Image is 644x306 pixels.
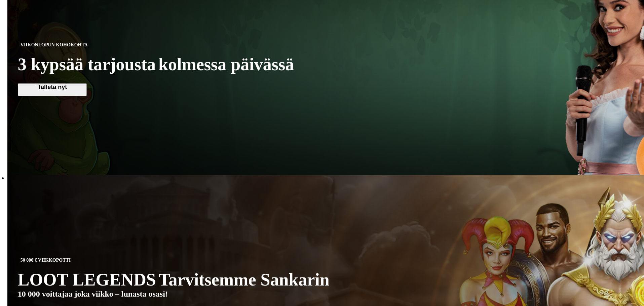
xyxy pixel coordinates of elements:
[18,270,156,290] span: LOOT LEGENDS
[18,290,168,299] span: 10 000 voittajaa joka viikko – lunasta osasi!
[159,271,330,289] span: Tarvitsemme Sankarin
[21,84,83,90] span: Talleta nyt
[158,56,294,73] span: kolmessa päivässä
[18,54,156,74] span: 3 kypsää tarjousta
[18,256,74,264] span: 50 000 € VIIKKOPOTTI
[18,41,90,49] span: VIIKONLOPUN KOHOKOHTA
